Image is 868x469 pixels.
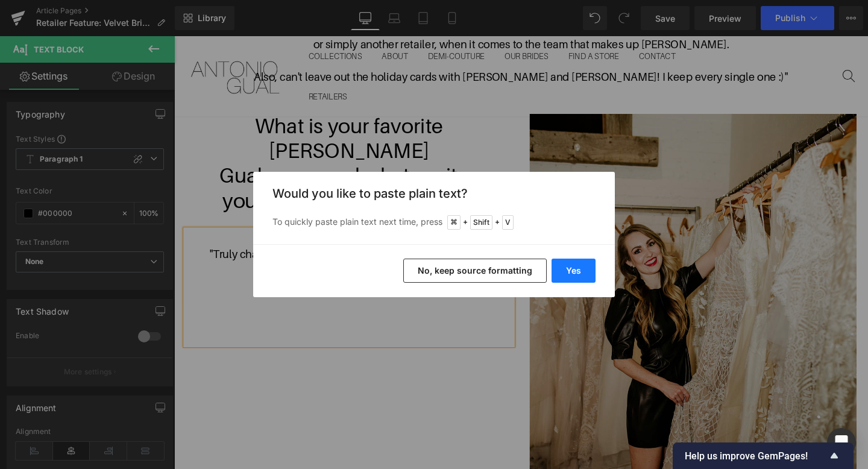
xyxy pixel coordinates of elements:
[12,134,356,160] h1: Gual gown and what excites
[641,36,646,49] span: "
[403,259,547,283] button: No, keep source formatting
[272,186,596,201] h3: Would you like to paste plain text?
[502,215,514,230] span: V
[12,221,356,256] p: "Truly changes all the time haha! Currently obsessed with [PERSON_NAME]!
[827,428,856,457] div: Open Intercom Messenger
[12,160,356,186] h1: you about new collections?
[685,450,827,462] span: Help us improve GemPages!
[12,82,356,134] h1: What is your favorite [PERSON_NAME]
[463,216,468,228] span: +
[685,449,841,463] button: Show survey - Help us improve GemPages!
[495,216,500,228] span: +
[272,215,596,230] p: To quickly paste plain text next time, press
[21,34,708,52] p: Also, can't leave out the holiday cards with [PERSON_NAME] and [PERSON_NAME]! I keep every single...
[470,215,492,230] span: Shift
[552,259,596,283] button: Yes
